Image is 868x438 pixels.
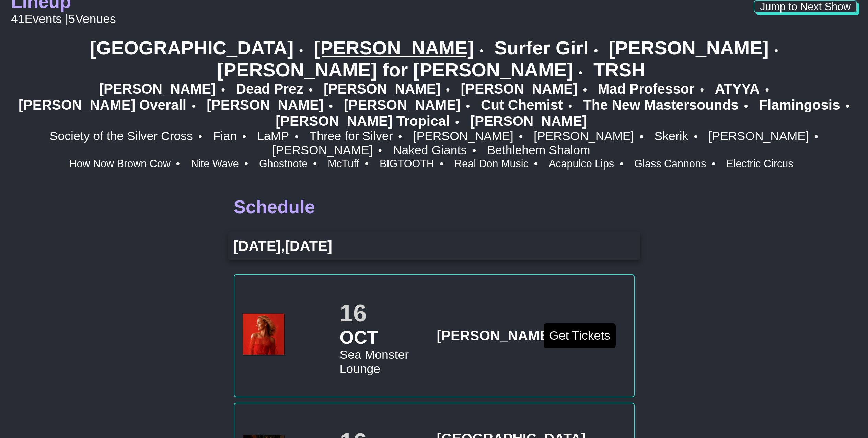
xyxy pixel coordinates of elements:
[234,196,640,217] h2: Schedule
[494,37,598,59] a: Surfer Girl
[19,97,196,113] a: [PERSON_NAME] Overall
[236,81,313,97] a: Dead Prez
[634,157,715,170] a: Glass Cannons
[413,129,523,143] a: [PERSON_NAME]
[324,81,450,97] a: [PERSON_NAME]
[437,328,554,343] strong: [PERSON_NAME]
[534,129,644,143] a: [PERSON_NAME]
[380,157,443,170] a: BIGTOOTH
[598,81,704,97] a: Mad Professor
[609,37,778,59] a: [PERSON_NAME]
[344,97,470,113] a: [PERSON_NAME]
[234,232,640,260] h3: [DATE] , [DATE]
[340,348,431,376] p: Sea Monster Lounge
[272,143,382,157] a: [PERSON_NAME]
[759,97,849,113] a: Flamingosis
[481,97,572,113] a: Cut Chemist
[90,37,303,59] a: [GEOGRAPHIC_DATA]
[437,329,554,343] a: [PERSON_NAME]
[257,129,298,143] a: LaMP
[340,327,431,348] h2: OCT
[328,157,369,170] a: McTuff
[709,129,819,143] a: [PERSON_NAME]
[213,129,246,143] a: Fian
[191,157,248,170] a: Nite Wave
[487,143,595,157] a: Bethlehem Shalom
[276,113,459,129] a: [PERSON_NAME] Tropical
[217,59,582,81] a: [PERSON_NAME] for [PERSON_NAME]
[393,143,476,157] a: Naked Giants
[207,97,333,113] a: [PERSON_NAME]
[715,81,769,97] a: ATYYA
[309,129,402,143] a: Three for Silver
[454,157,538,170] a: Real Don Music
[314,37,483,59] a: [PERSON_NAME]
[461,81,587,97] a: [PERSON_NAME]
[726,158,799,170] a: Electric Circus
[11,12,116,26] div: 41 Events | 5 Venues
[583,97,748,113] a: The New Mastersounds
[259,157,317,170] a: Ghostnote
[99,81,225,97] a: [PERSON_NAME]
[544,323,616,348] button: Get Tickets
[754,0,857,13] button: Jump to Next Show
[340,299,431,327] h1: 16
[50,129,202,143] a: Society of the Silver Cross
[549,157,623,170] a: Acapulco Lips
[655,129,698,143] a: Skerik
[243,314,284,355] img: Phoebe Katis
[593,59,651,81] a: TRSH
[69,157,180,170] a: How Now Brown Cow
[470,113,592,129] a: [PERSON_NAME]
